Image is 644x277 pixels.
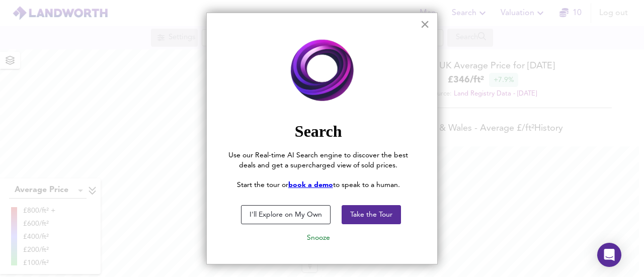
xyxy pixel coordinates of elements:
[241,205,331,224] button: I'll Explore on My Own
[227,151,410,170] p: Use our Real-time AI Search engine to discover the best deals and get a supercharged view of sold...
[597,243,621,267] div: Open Intercom Messenger
[333,181,400,189] span: to speak to a human.
[227,122,410,141] h2: Search
[342,205,401,224] button: Take the Tour
[420,16,430,32] button: Close
[299,229,338,247] button: Snooze
[231,33,414,109] img: Employee Photo
[237,181,288,189] span: Start the tour or
[288,181,333,189] a: book a demo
